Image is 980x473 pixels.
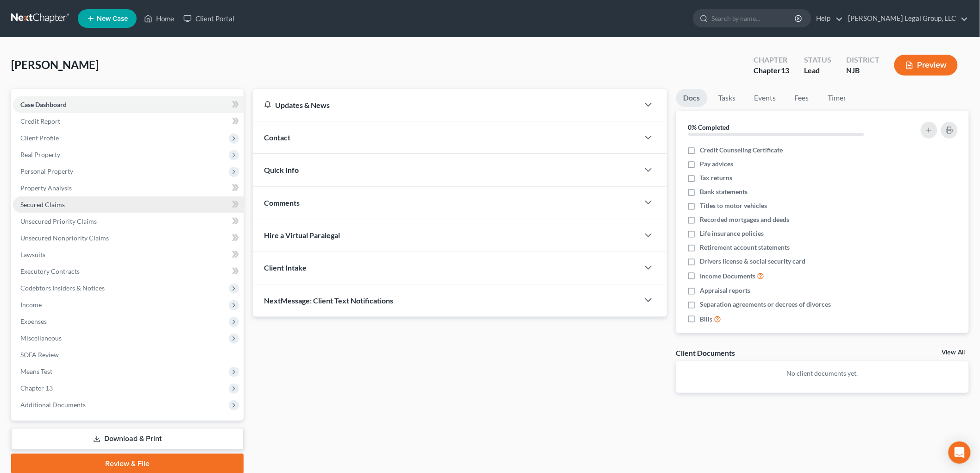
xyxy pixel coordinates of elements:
[13,230,244,246] a: Unsecured Nonpriority Claims
[20,401,86,409] span: Additional Documents
[264,231,340,240] span: Hire a Virtual Paralegal
[20,284,105,292] span: Codebtors Insiders & Notices
[711,89,743,107] a: Tasks
[20,267,80,275] span: Executory Contracts
[20,384,53,392] span: Chapter 13
[20,334,62,342] span: Miscellaneous
[949,441,971,464] div: Open Intercom Messenger
[20,201,65,208] span: Secured Claims
[844,10,968,27] a: [PERSON_NAME] Legal Group, LLC
[676,348,735,358] div: Client Documents
[11,428,244,450] a: Download & Print
[700,173,733,183] span: Tax returns
[812,10,843,27] a: Help
[13,180,244,196] a: Property Analysis
[20,101,67,108] span: Case Dashboard
[20,184,72,192] span: Property Analysis
[13,263,244,280] a: Executory Contracts
[264,198,300,207] span: Comments
[20,367,52,375] span: Means Test
[13,113,244,130] a: Credit Report
[264,296,393,305] span: NextMessage: Client Text Notifications
[787,89,817,107] a: Fees
[700,315,713,324] span: Bills
[264,133,290,142] span: Contact
[688,123,730,131] strong: 0% Completed
[700,243,790,252] span: Retirement account statements
[846,65,879,76] div: NJB
[711,10,796,27] input: Search by name...
[700,159,734,169] span: Pay advices
[20,317,47,325] span: Expenses
[700,145,783,155] span: Credit Counseling Certificate
[264,100,628,110] div: Updates & News
[13,196,244,213] a: Secured Claims
[97,15,128,22] span: New Case
[894,55,958,76] button: Preview
[804,65,831,76] div: Lead
[747,89,784,107] a: Events
[20,117,60,125] span: Credit Report
[700,257,806,266] span: Drivers license & social security card
[676,89,708,107] a: Docs
[700,286,751,295] span: Appraisal reports
[13,213,244,230] a: Unsecured Priority Claims
[942,349,965,356] a: View All
[804,55,831,65] div: Status
[264,263,307,272] span: Client Intake
[264,165,299,174] span: Quick Info
[20,301,42,309] span: Income
[20,217,97,225] span: Unsecured Priority Claims
[821,89,854,107] a: Timer
[13,347,244,363] a: SOFA Review
[20,351,59,359] span: SOFA Review
[684,369,962,378] p: No client documents yet.
[20,251,45,259] span: Lawsuits
[13,96,244,113] a: Case Dashboard
[846,55,879,65] div: District
[781,66,789,75] span: 13
[700,271,756,281] span: Income Documents
[754,65,789,76] div: Chapter
[20,134,59,142] span: Client Profile
[700,201,767,210] span: Titles to motor vehicles
[11,58,99,71] span: [PERSON_NAME]
[13,246,244,263] a: Lawsuits
[20,167,73,175] span: Personal Property
[20,151,60,158] span: Real Property
[139,10,179,27] a: Home
[20,234,109,242] span: Unsecured Nonpriority Claims
[754,55,789,65] div: Chapter
[700,215,790,224] span: Recorded mortgages and deeds
[700,300,831,309] span: Separation agreements or decrees of divorces
[179,10,239,27] a: Client Portal
[700,187,748,196] span: Bank statements
[700,229,764,238] span: Life insurance policies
